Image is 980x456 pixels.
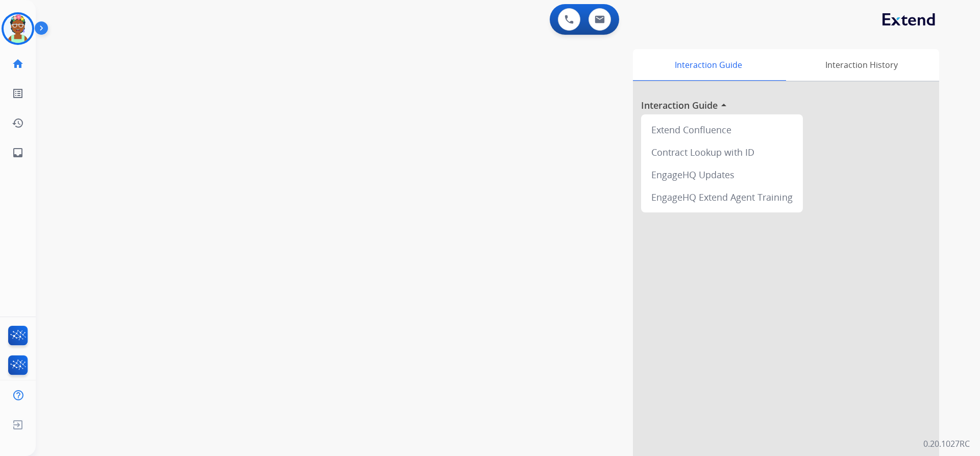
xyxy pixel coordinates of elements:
[645,141,799,163] div: Contract Lookup with ID
[4,14,32,43] img: avatar
[12,117,24,129] mat-icon: history
[12,87,24,100] mat-icon: list_alt
[645,118,799,141] div: Extend Confluence
[645,186,799,208] div: EngageHQ Extend Agent Training
[12,147,24,159] mat-icon: inbox
[633,49,783,81] div: Interaction Guide
[783,49,939,81] div: Interaction History
[645,163,799,186] div: EngageHQ Updates
[12,58,24,70] mat-icon: home
[923,438,970,450] p: 0.20.1027RC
